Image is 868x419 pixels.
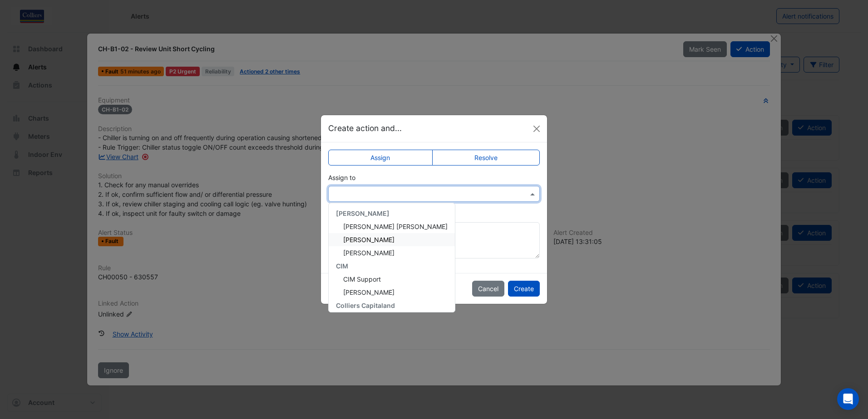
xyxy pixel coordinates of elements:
label: Resolve [432,150,540,166]
label: Assign [328,150,433,166]
h5: Create action and... [328,122,402,134]
span: [PERSON_NAME] [336,209,390,217]
div: Open Intercom Messenger [837,388,859,410]
span: [PERSON_NAME] [343,288,395,296]
ng-dropdown-panel: Options list [328,203,455,312]
label: Assign to [328,173,355,182]
span: [PERSON_NAME] [PERSON_NAME] [343,223,448,230]
button: Close [530,122,543,136]
span: [PERSON_NAME] [343,236,395,244]
span: CIM [336,262,348,270]
span: CIM Support [343,275,381,283]
span: [PERSON_NAME] [343,249,395,257]
button: Cancel [472,281,504,297]
button: Create [508,281,540,297]
span: Colliers Capitaland [336,302,395,309]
